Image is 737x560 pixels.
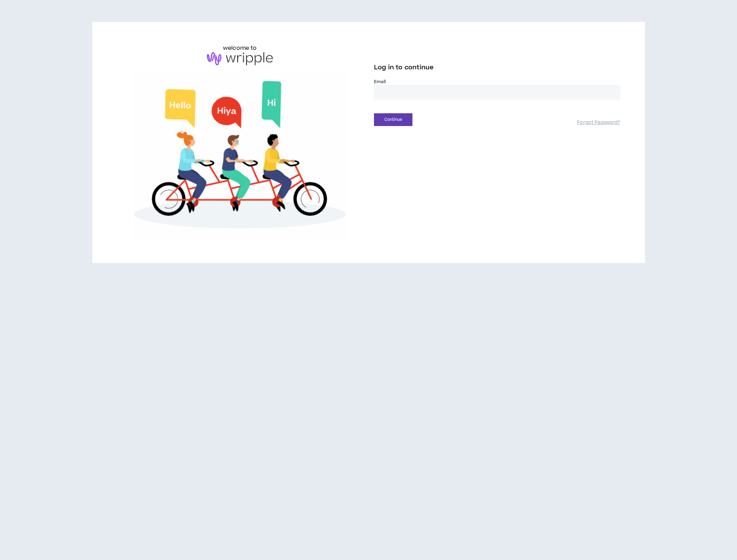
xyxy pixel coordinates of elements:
label: Email [374,79,620,85]
img: Welcome to Wripple [117,72,363,241]
img: logo-brand.png [207,52,273,65]
span: Log in to continue [374,63,434,72]
button: Continue [374,113,412,126]
h6: welcome to [223,44,257,52]
a: Forgot Password? [577,119,620,126]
